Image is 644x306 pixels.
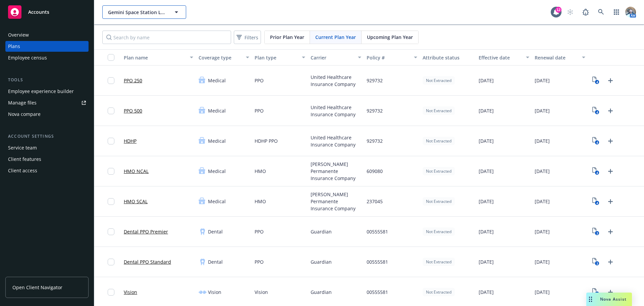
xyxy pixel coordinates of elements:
div: Employee experience builder [8,86,74,97]
input: Toggle Row Selected [108,168,114,175]
a: Nova compare [5,109,89,120]
button: Plan type [252,49,308,65]
span: Medical [208,107,226,114]
text: 4 [596,110,598,115]
button: Attribute status [420,49,476,65]
div: Not Extracted [423,197,455,206]
text: 4 [596,171,598,175]
span: United Healthcare Insurance Company [311,74,361,88]
span: 929732 [367,107,383,114]
div: Plan name [124,54,186,61]
div: Not Extracted [423,167,455,175]
a: Start snowing [563,5,577,19]
span: 609080 [367,168,383,175]
a: Dental PPO Standard [124,258,171,265]
span: HMO [255,168,266,175]
span: Open Client Navigator [12,284,62,291]
a: Upload Plan Documents [605,136,616,146]
button: Coverage type [196,49,252,65]
div: 12 [555,7,561,13]
input: Toggle Row Selected [108,107,114,114]
span: Current Plan Year [315,34,356,41]
span: PPO [255,258,264,265]
span: HMO [255,198,266,205]
span: [DATE] [479,289,494,296]
div: Renewal date [535,54,578,61]
a: Client features [5,154,89,165]
span: Medical [208,77,226,84]
div: Carrier [311,54,354,61]
a: View Plan Documents [591,75,601,86]
a: View Plan Documents [591,105,601,116]
span: PPO [255,228,264,235]
div: Not Extracted [423,227,455,236]
a: Upload Plan Documents [605,196,616,207]
div: Manage files [8,97,37,108]
text: 4 [596,80,598,84]
button: Policy # [364,49,420,65]
button: Gemini Space Station LLC [102,5,186,19]
span: Dental [208,258,223,265]
text: 4 [596,140,598,145]
span: [DATE] [479,137,494,144]
span: Accounts [28,9,49,15]
div: Not Extracted [423,137,455,145]
button: Carrier [308,49,364,65]
span: United Healthcare Insurance Company [311,104,361,118]
span: [PERSON_NAME] Permanente Insurance Company [311,161,361,182]
a: View Plan Documents [591,226,601,237]
a: Search [594,5,608,19]
input: Toggle Row Selected [108,289,114,296]
div: Not Extracted [423,76,455,85]
text: 3 [596,261,598,266]
div: Drag to move [586,293,595,306]
span: 929732 [367,137,383,144]
button: Nova Assist [586,293,632,306]
a: HMO SCAL [124,198,148,205]
text: 4 [596,201,598,205]
span: Vision [255,289,268,296]
span: Gemini Space Station LLC [108,9,166,16]
span: [DATE] [479,77,494,84]
a: Upload Plan Documents [605,226,616,237]
div: Account settings [5,133,89,140]
div: Service team [8,142,37,153]
a: Client access [5,165,89,176]
a: HMO NCAL [124,168,149,175]
a: Upload Plan Documents [605,287,616,298]
input: Toggle Row Selected [108,138,114,144]
a: View Plan Documents [591,257,601,267]
a: View Plan Documents [591,287,601,298]
span: [DATE] [535,107,550,114]
button: Effective date [476,49,532,65]
div: Tools [5,77,89,83]
span: 00555581 [367,289,388,296]
input: Toggle Row Selected [108,228,114,235]
a: Accounts [5,3,89,21]
div: Plan type [255,54,298,61]
span: [DATE] [535,289,550,296]
span: Upcoming Plan Year [367,34,413,41]
span: [DATE] [479,198,494,205]
a: Employee census [5,52,89,63]
div: Client access [8,165,37,176]
div: Not Extracted [423,258,455,266]
a: Vision [124,289,137,296]
a: View Plan Documents [591,196,601,207]
a: Employee experience builder [5,86,89,97]
span: PPO [255,77,264,84]
div: Not Extracted [423,288,455,296]
button: Filters [234,31,261,44]
div: Policy # [367,54,410,61]
a: PPO 250 [124,77,142,84]
input: Toggle Row Selected [108,77,114,84]
a: Upload Plan Documents [605,105,616,116]
div: Nova compare [8,109,41,120]
span: [DATE] [535,258,550,265]
a: Plans [5,41,89,52]
input: Select all [108,54,114,61]
div: Attribute status [423,54,473,61]
button: Renewal date [532,49,588,65]
button: Plan name [121,49,196,65]
span: Prior Plan Year [270,34,304,41]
